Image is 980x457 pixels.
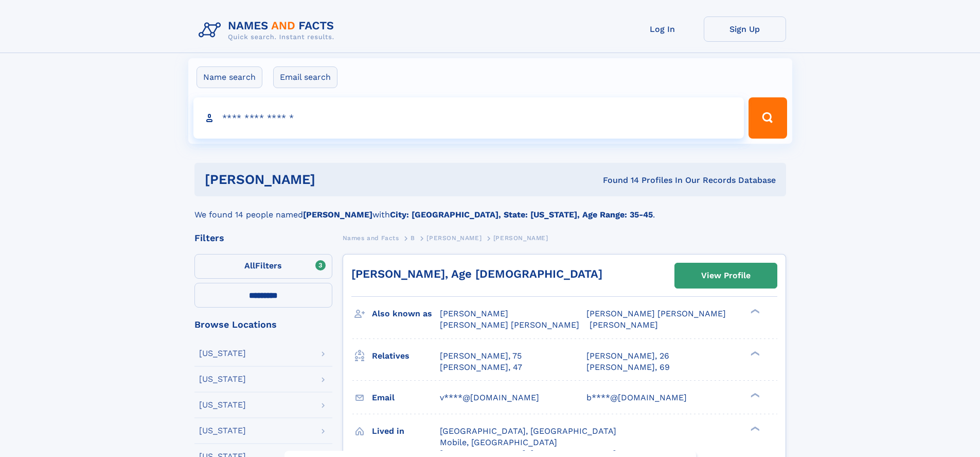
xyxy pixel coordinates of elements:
[411,231,415,244] a: B
[343,231,399,244] a: Names and Facts
[748,425,760,432] div: ❯
[704,16,786,42] a: Sign Up
[372,305,440,323] h3: Also known as
[193,97,744,139] input: search input
[701,264,751,287] div: View Profile
[372,347,440,365] h3: Relatives
[440,437,557,447] span: Mobile, [GEOGRAPHIC_DATA]
[748,392,760,398] div: ❯
[244,261,255,270] span: All
[440,426,616,436] span: [GEOGRAPHIC_DATA], [GEOGRAPHIC_DATA]
[586,350,669,362] a: [PERSON_NAME], 26
[440,350,522,362] a: [PERSON_NAME], 75
[493,234,548,242] span: [PERSON_NAME]
[459,175,776,186] div: Found 14 Profiles In Our Records Database
[194,254,332,279] label: Filters
[273,66,337,88] label: Email search
[390,210,653,219] b: City: [GEOGRAPHIC_DATA], State: [US_STATE], Age Range: 35-45
[586,309,726,318] span: [PERSON_NAME] [PERSON_NAME]
[199,427,246,435] div: [US_STATE]
[205,173,459,186] h1: [PERSON_NAME]
[194,16,343,44] img: Logo Names and Facts
[586,362,670,373] a: [PERSON_NAME], 69
[372,422,440,440] h3: Lived in
[675,263,777,288] a: View Profile
[440,320,579,330] span: [PERSON_NAME] [PERSON_NAME]
[197,66,262,88] label: Name search
[440,309,508,318] span: [PERSON_NAME]
[621,16,704,42] a: Log In
[199,375,246,383] div: [US_STATE]
[590,320,658,330] span: [PERSON_NAME]
[426,231,482,244] a: [PERSON_NAME]
[303,210,372,219] b: [PERSON_NAME]
[372,389,440,407] h3: Email
[199,349,246,358] div: [US_STATE]
[748,308,760,315] div: ❯
[194,320,332,329] div: Browse Locations
[411,234,415,242] span: B
[194,233,332,243] div: Filters
[440,362,522,373] a: [PERSON_NAME], 47
[426,234,482,242] span: [PERSON_NAME]
[199,401,246,409] div: [US_STATE]
[194,196,786,221] div: We found 14 people named with .
[351,267,602,280] a: [PERSON_NAME], Age [DEMOGRAPHIC_DATA]
[748,350,760,357] div: ❯
[749,97,787,139] button: Search Button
